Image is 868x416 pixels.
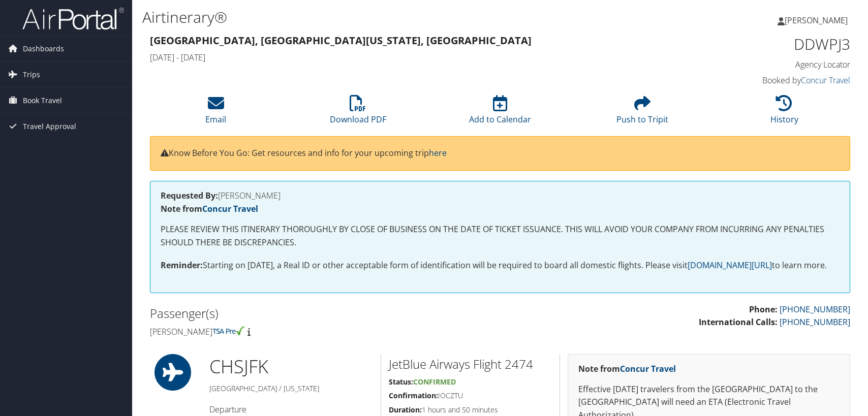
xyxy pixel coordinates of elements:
[688,260,772,271] a: [DOMAIN_NAME][URL]
[469,101,531,125] a: Add to Calendar
[389,391,552,401] h5: IOCZTU
[142,7,619,28] h1: Airtinerary®
[578,363,676,374] strong: Note from
[389,405,422,414] strong: Duration:
[161,260,203,271] strong: Reminder:
[161,190,218,201] strong: Requested By:
[23,62,40,87] span: Trips
[389,391,438,400] strong: Confirmation:
[150,305,492,322] h2: Passenger(s)
[780,304,850,315] a: [PHONE_NUMBER]
[202,203,258,214] a: Concur Travel
[161,203,258,214] strong: Note from
[209,383,373,394] h5: [GEOGRAPHIC_DATA] / [US_STATE]
[770,101,798,125] a: History
[778,5,858,36] a: [PERSON_NAME]
[209,404,373,415] h4: Departure
[161,223,840,249] p: PLEASE REVIEW THIS ITINERARY THOROUGHLY BY CLOSE OF BUSINESS ON THE DATE OF TICKET ISSUANCE. THIS...
[23,88,62,113] span: Book Travel
[389,377,413,387] strong: Status:
[161,147,840,160] p: Know Before You Go: Get resources and info for your upcoming trip
[413,377,456,387] span: Confirmed
[699,316,778,328] strong: International Calls:
[23,36,64,61] span: Dashboards
[212,326,245,335] img: tsa-precheck.png
[22,7,124,30] img: airportal-logo.png
[150,326,492,337] h4: [PERSON_NAME]
[209,354,373,379] h1: CHS JFK
[161,191,840,200] h4: [PERSON_NAME]
[330,101,386,125] a: Download PDF
[150,34,532,47] strong: [GEOGRAPHIC_DATA], [GEOGRAPHIC_DATA] [US_STATE], [GEOGRAPHIC_DATA]
[749,304,778,315] strong: Phone:
[429,147,447,158] a: here
[801,75,850,86] a: Concur Travel
[687,75,850,86] h4: Booked by
[389,405,552,415] h5: 1 hours and 50 minutes
[205,101,226,125] a: Email
[687,59,850,70] h4: Agency Locator
[687,34,850,55] h1: DDWPJ3
[620,363,676,374] a: Concur Travel
[616,101,668,125] a: Push to Tripit
[780,316,850,328] a: [PHONE_NUMBER]
[785,15,848,26] span: [PERSON_NAME]
[23,114,76,139] span: Travel Approval
[389,356,552,373] h2: JetBlue Airways Flight 2474
[161,259,840,272] p: Starting on [DATE], a Real ID or other acceptable form of identification will be required to boar...
[150,52,671,63] h4: [DATE] - [DATE]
